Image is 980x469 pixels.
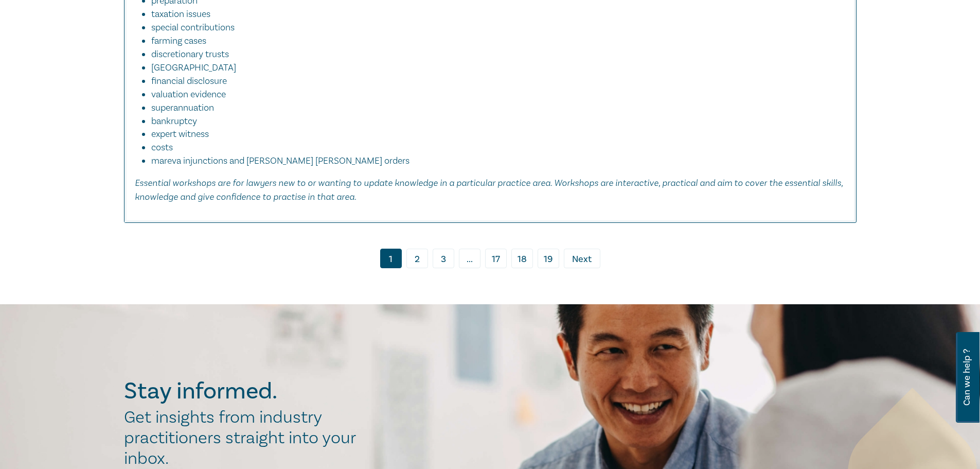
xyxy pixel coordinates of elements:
em: Essential workshops are for lawyers new to or wanting to update knowledge in a particular practic... [135,177,843,202]
span: ... [459,249,480,268]
span: Can we help ? [962,338,972,416]
li: taxation issues [151,8,835,21]
a: 2 [406,249,428,268]
li: farming cases [151,34,835,48]
a: 17 [485,249,507,268]
a: 1 [380,249,402,268]
li: financial disclosure [151,75,835,88]
h2: Get insights from industry practitioners straight into your inbox. [124,407,367,469]
li: special contributions [151,21,835,34]
li: bankruptcy [151,115,835,128]
li: costs [151,141,835,154]
span: Next [572,253,592,266]
li: expert witness [151,128,835,141]
a: 3 [433,249,454,268]
li: superannuation [151,101,835,115]
li: discretionary trusts [151,48,835,61]
li: [GEOGRAPHIC_DATA] [151,61,835,75]
li: valuation evidence [151,88,835,101]
a: Next [564,249,600,268]
a: 19 [538,249,559,268]
a: 18 [511,249,533,268]
li: mareva injunctions and [PERSON_NAME] [PERSON_NAME] orders [151,154,846,168]
h2: Stay informed. [124,378,367,405]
